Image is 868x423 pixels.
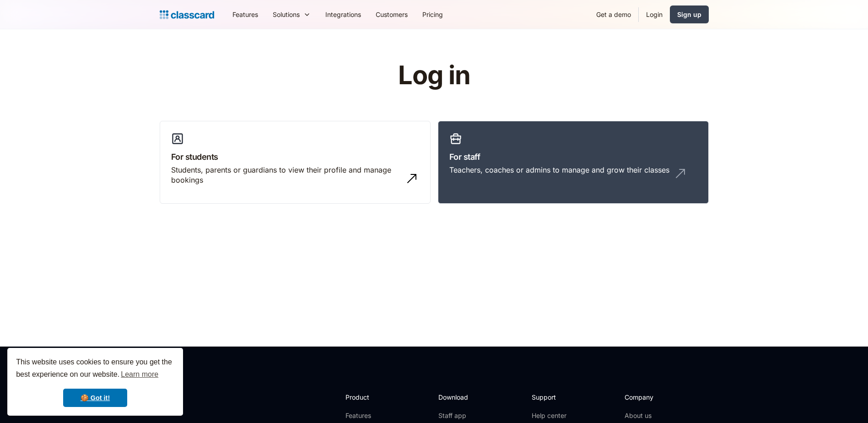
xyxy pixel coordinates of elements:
[438,121,709,204] a: For staffTeachers, coaches or admins to manage and grow their classes
[7,348,183,416] div: cookieconsent
[368,4,415,25] a: Customers
[171,151,419,163] h3: For students
[677,10,701,19] div: Sign up
[449,151,697,163] h3: For staff
[449,165,669,175] div: Teachers, coaches or admins to manage and grow their classes
[670,5,709,23] a: Sign up
[119,368,160,381] a: learn more about cookies
[532,392,569,402] h2: Support
[63,389,127,407] a: dismiss cookie message
[532,411,569,420] a: Help center
[160,121,431,204] a: For studentsStudents, parents or guardians to view their profile and manage bookings
[415,4,450,25] a: Pricing
[625,392,685,402] h2: Company
[345,392,394,402] h2: Product
[318,4,368,25] a: Integrations
[438,392,476,402] h2: Download
[625,411,685,420] a: About us
[225,4,265,25] a: Features
[438,411,476,420] a: Staff app
[589,4,638,25] a: Get a demo
[289,61,579,90] h1: Log in
[265,4,318,25] div: Solutions
[160,8,214,21] a: Logo
[273,10,300,19] div: Solutions
[639,4,670,25] a: Login
[345,411,394,420] a: Features
[16,357,174,381] span: This website uses cookies to ensure you get the best experience on our website.
[171,165,401,185] div: Students, parents or guardians to view their profile and manage bookings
